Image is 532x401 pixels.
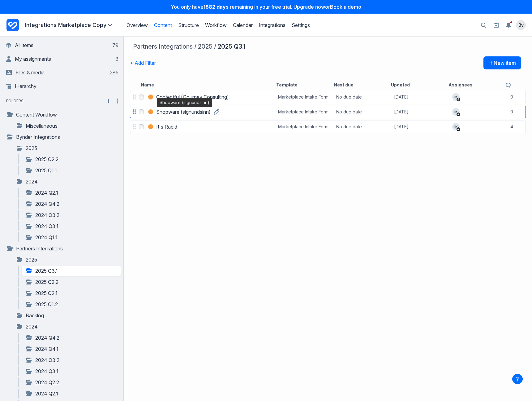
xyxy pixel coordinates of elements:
a: 2024 [16,323,118,330]
a: My assignments3 [6,53,118,65]
span: IK [452,93,460,101]
span: IK [452,123,460,130]
div: 285 [109,69,118,76]
a: 2025 Q1.2 [25,301,118,308]
span: [DATE] [394,109,409,115]
a: 2024 [16,178,118,185]
a: Backlog [16,312,118,319]
button: More folder actions [114,97,121,105]
span: My assignments [15,56,51,62]
a: 2025 [16,144,118,152]
button: New item [483,56,521,69]
span: IK [452,108,460,114]
button: Assignees [448,82,473,88]
div: 79 [111,42,118,48]
a: 2025 Q2.2 [25,156,118,163]
a: 2025 Q2.1 [25,289,118,297]
span: Bv [518,22,524,28]
a: 2025 Q3.1 [25,267,118,275]
div: 2025 Q3.1 [218,43,246,50]
a: Partners Integrations [6,245,118,252]
span: IK [452,123,460,129]
button: Open search [478,20,489,31]
a: 2024 Q2.2 [25,379,118,386]
button: Toggle the notification sidebar [504,20,513,30]
div: No due date [336,109,362,115]
div: 3 [114,56,118,62]
a: Calendar [233,22,253,28]
a: 2025 Q1.1 [25,167,118,174]
a: Files & media285 [6,66,118,79]
span: [DATE] [394,124,409,130]
a: 2025 [16,256,118,263]
a: Content [154,22,172,28]
a: 2024 Q3.2 [25,356,118,364]
a: Content Workflow [6,111,118,118]
p: You only have remaining in your free trial. Upgrade now or Book a demo [4,4,528,10]
a: 2024 Q4.2 [25,200,118,208]
a: 2024 Q3.1 [25,368,118,375]
a: Workflow [205,22,227,28]
a: 2024 Q3.2 [25,211,118,219]
a: 2025 [198,43,212,50]
button: Updated [391,82,410,88]
summary: View profile menu [516,20,526,30]
a: Partners Integrations [133,43,193,50]
a: Contentful (Gournay Consulting) [156,93,229,101]
a: All items79 [6,39,118,51]
button: Template [276,82,298,88]
a: Overview [127,22,148,28]
a: 2024 Q4.2 [25,334,118,342]
a: Miscellaneous [16,122,118,130]
span: Files & media [15,69,45,76]
a: 2024 Q2.1 [25,189,118,196]
a: 2024 Q4.1 [25,345,118,353]
span: [DATE] [394,94,409,100]
span: IK [452,94,460,99]
span: folders [2,98,27,104]
button: Next due [334,82,354,88]
summary: Integrations Marketplace Copy [25,21,114,29]
a: Hierarchy [6,80,118,92]
a: Bynder Integrations [6,133,118,141]
button: + Add Filter [130,56,156,69]
a: It's Rapid [156,123,177,130]
strong: 1882 days [204,4,229,10]
a: Setup guide [491,20,501,30]
a: Shopware (signundsinn) [156,108,211,116]
button: Name [141,82,154,88]
a: Project Dashboard [6,18,19,33]
a: Integrations [259,22,285,28]
a: 2024 Q3.1 [25,223,118,230]
span: IK [452,108,460,116]
a: 2024 Q1.1 [25,234,118,241]
a: 2024 Q2.1 [25,390,118,397]
a: Structure [178,22,199,28]
a: 2025 Q2.2 [25,278,118,286]
div: No due date [336,94,362,100]
a: Settings [292,22,310,28]
div: No due date [336,124,362,130]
